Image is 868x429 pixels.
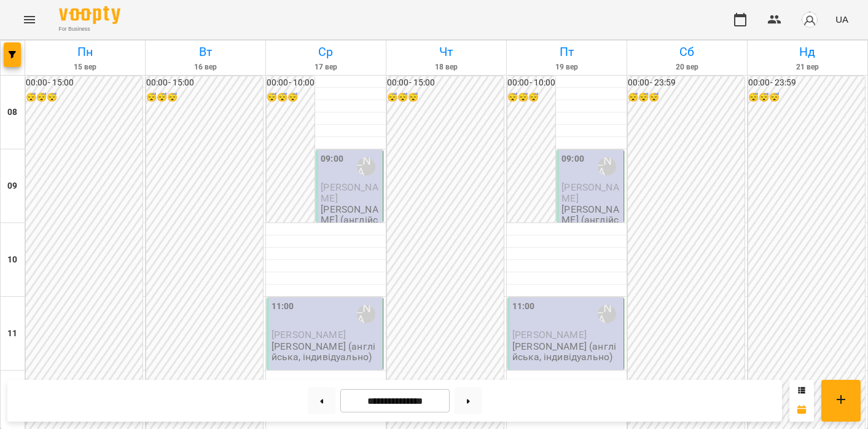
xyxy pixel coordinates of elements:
h6: 😴😴😴 [387,91,504,104]
p: [PERSON_NAME] (англійська, індивідуально) [561,204,621,246]
label: 09:00 [321,152,343,166]
h6: 😴😴😴 [146,91,263,104]
div: Богуш Альбіна (а) [598,157,616,176]
h6: 09 [7,179,17,193]
label: 11:00 [512,300,535,313]
p: [PERSON_NAME] (англійська, індивідуально) [272,341,380,363]
h6: 16 вер [147,61,264,73]
img: avatar_s.png [801,11,818,28]
button: Menu [15,5,44,34]
h6: Нд [749,42,866,61]
h6: Пн [27,42,143,61]
span: [PERSON_NAME] [512,329,587,340]
h6: 08 [7,106,17,119]
div: Богуш Альбіна (а) [598,305,616,323]
span: For Business [59,25,120,33]
h6: 00:00 - 15:00 [387,76,504,90]
p: [PERSON_NAME] (англійська, індивідуально) [321,204,380,246]
h6: 10 [7,253,17,267]
h6: 17 вер [268,61,384,73]
img: Voopty Logo [59,6,120,24]
div: Богуш Альбіна (а) [357,157,375,176]
h6: 😴😴😴 [748,91,865,104]
span: [PERSON_NAME] [321,181,378,203]
h6: Ср [268,42,384,61]
div: Богуш Альбіна (а) [357,305,375,323]
span: [PERSON_NAME] [561,181,619,203]
span: UA [835,13,848,26]
h6: 00:00 - 15:00 [146,76,263,90]
h6: 15 вер [27,61,143,73]
span: [PERSON_NAME] [272,329,346,340]
h6: Вт [147,42,264,61]
h6: 00:00 - 23:59 [748,76,865,90]
button: UA [831,8,853,31]
h6: 19 вер [509,61,625,73]
h6: 😴😴😴 [507,91,555,104]
p: [PERSON_NAME] (англійська, індивідуально) [512,341,621,363]
h6: 00:00 - 10:00 [267,76,315,90]
h6: 11 [7,327,17,340]
h6: 😴😴😴 [628,91,745,104]
h6: 😴😴😴 [26,91,143,104]
h6: 18 вер [388,61,504,73]
h6: Чт [388,42,504,61]
h6: 00:00 - 23:59 [628,76,745,90]
h6: Пт [509,42,625,61]
h6: 00:00 - 15:00 [26,76,143,90]
h6: 00:00 - 10:00 [507,76,555,90]
label: 11:00 [272,300,294,313]
h6: Сб [629,42,745,61]
h6: 20 вер [629,61,745,73]
h6: 21 вер [749,61,866,73]
label: 09:00 [561,152,584,166]
h6: 😴😴😴 [267,91,315,104]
